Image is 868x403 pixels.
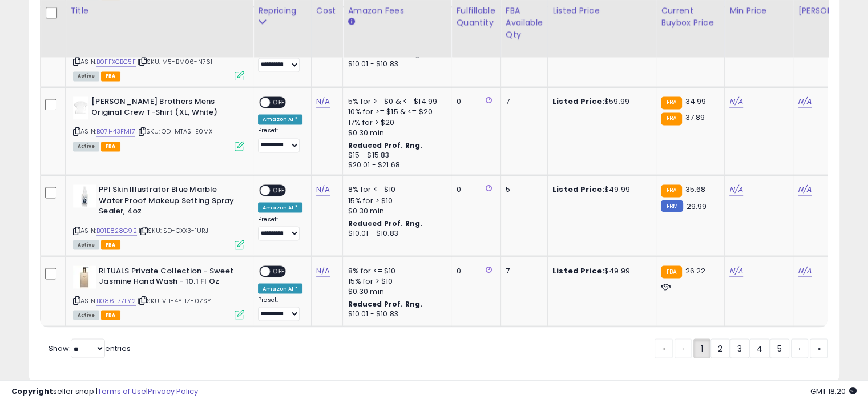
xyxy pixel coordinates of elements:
[817,342,821,354] span: »
[148,386,198,397] a: Privacy Policy
[770,338,789,358] a: 5
[685,96,706,107] span: 34.99
[348,184,442,195] div: 8% for <= $10
[99,184,237,219] b: PPI Skin Illustrator Blue Marble Water Proof Makeup Setting Spray Sealer, 4oz
[139,225,208,235] span: | SKU: SD-OXX3-1URJ
[348,96,442,107] div: 5% for >= $0 & <= $14.99
[73,265,96,288] img: 21hdTS-nK5S._SL40_.jpg
[138,296,211,305] span: | SKU: VH-4YHZ-0ZSY
[661,5,720,29] div: Current Buybox Price
[685,184,705,195] span: 35.68
[258,46,302,72] div: Preset:
[810,386,857,397] span: 2025-09-13 18:20 GMT
[348,195,442,205] div: 15% for > $10
[456,96,491,107] div: 0
[729,265,743,276] a: N/A
[73,96,88,119] img: 21ZxyN78QAL._SL40_.jpg
[348,118,442,128] div: 17% for > $20
[73,142,99,151] span: All listings currently available for purchase on Amazon
[552,265,647,276] div: $49.99
[348,228,442,238] div: $10.01 - $10.83
[552,184,604,195] b: Listed Price:
[798,265,812,276] a: N/A
[729,5,788,17] div: Min Price
[348,276,442,286] div: 15% for > $10
[91,96,230,120] b: [PERSON_NAME] Brothers Mens Original Crew T-Shirt (XL, White)
[258,202,302,212] div: Amazon AI *
[506,96,539,107] div: 7
[686,200,706,211] span: 29.99
[456,184,491,195] div: 0
[348,17,354,27] small: Amazon Fees.
[552,184,647,195] div: $49.99
[316,265,330,276] a: N/A
[138,57,212,66] span: | SKU: M5-BM06-N761
[258,215,302,241] div: Preset:
[348,286,442,296] div: $0.30 min
[316,96,330,107] a: N/A
[685,112,705,123] span: 37.89
[270,266,288,276] span: OFF
[258,127,302,152] div: Preset:
[258,5,306,17] div: Repricing
[101,240,120,249] span: FBA
[729,96,743,107] a: N/A
[73,184,96,207] img: 313axnnSb5L._SL40_.jpg
[73,71,99,81] span: All listings currently available for purchase on Amazon
[661,265,682,278] small: FBA
[73,184,244,248] div: ASIN:
[661,112,682,125] small: FBA
[685,265,705,276] span: 26.22
[693,338,710,358] a: 1
[348,218,422,228] b: Reduced Prof. Rng.
[348,128,442,138] div: $0.30 min
[101,142,120,151] span: FBA
[348,107,442,117] div: 10% for >= $15 & <= $20
[348,160,442,170] div: $20.01 - $21.68
[96,127,135,136] a: B07H43FM17
[348,5,446,17] div: Amazon Fees
[96,296,136,305] a: B086F77LY2
[348,151,442,160] div: $15 - $15.83
[99,265,237,289] b: RITUALS Private Collection - Sweet Jasmine Hand Wash - 10.1 Fl Oz
[137,127,212,136] span: | SKU: OD-MTAS-E0MX
[348,309,442,319] div: $10.01 - $10.83
[552,96,647,107] div: $59.99
[101,71,120,81] span: FBA
[73,265,244,319] div: ASIN:
[730,338,749,358] a: 3
[798,96,812,107] a: N/A
[798,184,812,195] a: N/A
[348,265,442,276] div: 8% for <= $10
[456,265,491,276] div: 0
[258,296,302,321] div: Preset:
[96,57,136,67] a: B0FFXCBC5F
[348,140,422,150] b: Reduced Prof. Rng.
[552,265,604,276] b: Listed Price:
[73,96,244,150] div: ASIN:
[73,240,99,249] span: All listings currently available for purchase on Amazon
[729,184,743,195] a: N/A
[98,386,146,397] a: Terms of Use
[798,5,866,17] div: [PERSON_NAME]
[316,184,330,195] a: N/A
[49,342,131,353] span: Show: entries
[258,114,302,124] div: Amazon AI *
[101,310,120,320] span: FBA
[270,98,288,107] span: OFF
[70,5,248,17] div: Title
[11,386,198,397] div: seller snap | |
[73,16,244,79] div: ASIN:
[348,299,422,308] b: Reduced Prof. Rng.
[270,186,288,195] span: OFF
[506,184,539,195] div: 5
[749,338,770,358] a: 4
[661,96,682,109] small: FBA
[552,96,604,107] b: Listed Price:
[506,5,543,41] div: FBA Available Qty
[258,283,302,293] div: Amazon AI *
[316,5,338,17] div: Cost
[506,265,539,276] div: 7
[348,205,442,216] div: $0.30 min
[73,310,99,320] span: All listings currently available for purchase on Amazon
